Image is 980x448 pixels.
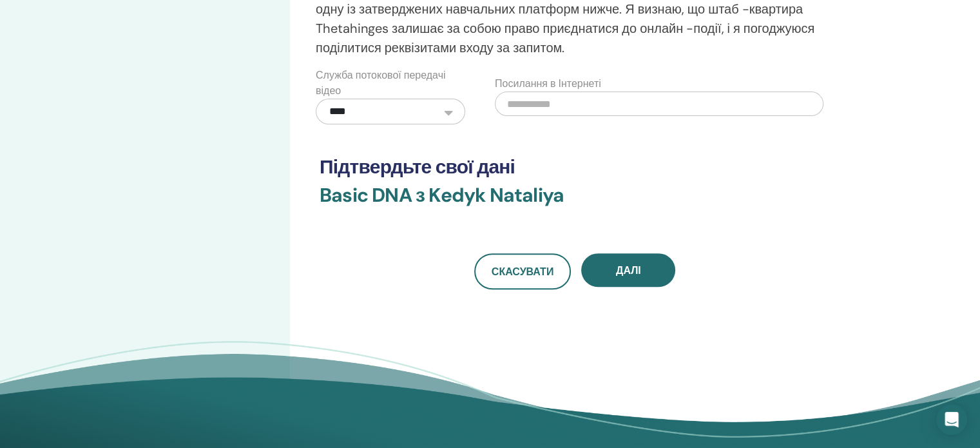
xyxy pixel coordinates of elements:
h3: Підтвердьте свої дані [320,155,830,179]
button: Далі [581,253,675,287]
h3: Basic DNA з Kedyk Nataliya [320,184,830,222]
label: Служба потокової передачі відео [316,68,465,99]
div: Open Intercom Messenger [936,404,967,435]
span: Скасувати [492,265,554,278]
label: Посилання в Інтернеті [495,76,601,92]
span: Далі [616,264,641,277]
a: Скасувати [474,253,572,289]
